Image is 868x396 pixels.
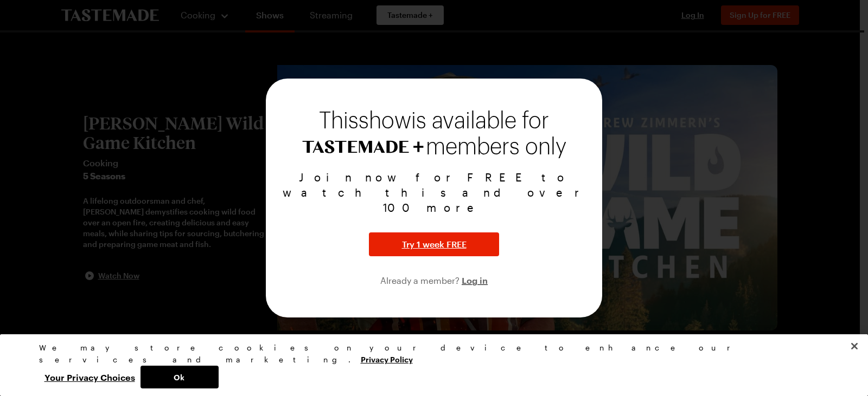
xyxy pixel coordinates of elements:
button: Your Privacy Choices [39,366,141,388]
div: Privacy [39,342,820,388]
span: Already a member? [380,275,462,285]
div: We may store cookies on your device to enhance our services and marketing. [39,342,820,366]
span: This show is available for [319,110,549,132]
button: Try 1 week FREE [369,232,499,256]
button: Ok [141,366,219,388]
p: Join now for FREE to watch this and over 100 more [279,170,589,215]
span: Try 1 week FREE [402,238,467,251]
a: More information about your privacy, opens in a new tab [361,354,413,364]
button: Close [843,334,866,358]
img: Tastemade+ [302,140,424,153]
span: members only [426,135,566,159]
button: Log in [462,274,488,287]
